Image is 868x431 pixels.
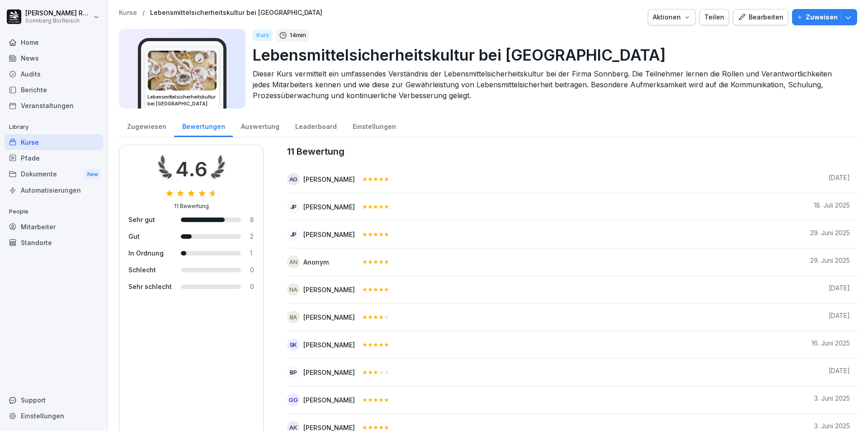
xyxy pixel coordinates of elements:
div: [PERSON_NAME] [303,368,355,377]
a: Berichte [5,82,103,98]
div: Support [5,392,103,408]
div: [PERSON_NAME] [303,313,355,322]
p: People [5,204,103,219]
div: Bearbeiten [738,12,783,22]
p: Library [5,120,103,134]
a: Standorte [5,235,103,251]
div: [PERSON_NAME] [303,285,355,294]
a: Pfade [5,150,103,166]
p: [PERSON_NAME] Rafetseder [25,9,91,17]
div: GG [287,393,300,406]
div: 0 [250,265,254,275]
div: [PERSON_NAME] [303,395,355,405]
div: Aktionen [653,12,691,22]
a: Audits [5,66,103,82]
div: [PERSON_NAME] [303,340,355,350]
a: News [5,50,103,66]
a: Einstellungen [5,408,103,424]
a: Mitarbeiter [5,219,103,235]
a: Leaderboard [287,114,344,137]
button: Zuweisen [792,9,857,25]
p: Lebensmittelsicherheitskultur bei [GEOGRAPHIC_DATA] [253,43,850,66]
button: Bearbeiten [733,9,788,25]
a: Veranstaltungen [5,98,103,114]
a: Kurse [5,134,103,150]
td: [DATE] [803,276,857,303]
div: [PERSON_NAME] [303,175,355,184]
button: Aktionen [648,9,696,25]
td: 18. Juli 2025 [803,193,857,221]
td: [DATE] [803,359,857,386]
div: BA [287,311,300,323]
div: Kurs [253,29,273,41]
a: Bewertungen [174,114,233,137]
a: Automatisierungen [5,182,103,198]
div: In Ordnung [128,248,172,258]
img: fel7zw93n786o3hrlxxj0311.png [148,51,217,90]
a: Home [5,34,103,50]
td: [DATE] [803,166,857,193]
div: 11 Bewertung [174,202,209,210]
div: 0 [250,282,254,291]
div: Sehr schlecht [128,282,172,291]
div: JP [287,228,300,241]
p: Dieser Kurs vermittelt ein umfassendes Verständnis der Lebensmittelsicherheitskultur bei der Firm... [253,68,850,101]
caption: 11 Bewertung [287,145,857,158]
a: Auswertung [233,114,287,137]
p: / [142,9,145,17]
div: Sehr gut [128,215,172,224]
div: 8 [250,215,254,224]
a: Kurse [119,9,137,17]
div: Schlecht [128,265,172,275]
td: [DATE] [803,303,857,331]
div: New [85,169,100,180]
h3: Lebensmittelsicherheitskultur bei [GEOGRAPHIC_DATA] [147,94,217,107]
td: 16. Juni 2025 [803,331,857,359]
p: Zuweisen [806,12,838,22]
div: Gut [128,232,172,241]
div: JP [287,200,300,213]
a: DokumenteNew [5,166,103,183]
div: An [287,256,300,268]
div: 4.6 [175,154,208,184]
div: 2 [250,232,254,241]
p: 14 min [290,31,306,40]
a: Einstellungen [344,114,404,137]
td: 3. Juni 2025 [803,386,857,414]
div: SK [287,338,300,351]
div: AG [287,173,300,185]
td: 29. Juni 2025 [803,248,857,276]
div: 1 [250,248,254,258]
div: [PERSON_NAME] [303,230,355,239]
div: NA [287,283,300,296]
div: Anonym [303,257,329,267]
td: 29. Juni 2025 [803,221,857,248]
p: Sonnberg Biofleisch [25,18,91,24]
div: Teilen [704,12,724,22]
div: BP [287,366,300,379]
a: Zugewiesen [119,114,174,137]
div: [PERSON_NAME] [303,202,355,212]
div: Dokumente [5,166,103,183]
a: Lebensmittelsicherheitskultur bei [GEOGRAPHIC_DATA] [150,9,322,17]
button: Teilen [699,9,729,25]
